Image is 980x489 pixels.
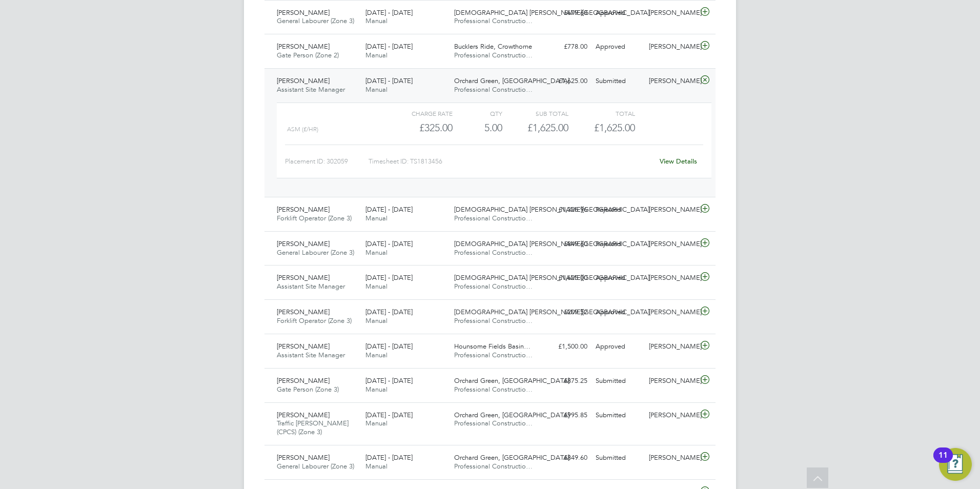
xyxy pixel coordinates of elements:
span: Professional Constructio… [454,214,533,222]
div: Approved [591,270,645,287]
span: [PERSON_NAME] [277,8,330,17]
div: [PERSON_NAME] [645,304,698,321]
span: Professional Constructio… [454,385,533,394]
span: [PERSON_NAME] [277,42,330,51]
div: £1,625.00 [502,119,568,136]
a: View Details [660,157,697,166]
span: [DATE] - [DATE] [365,453,413,462]
span: ASM (£/HR) [287,126,318,133]
span: [DEMOGRAPHIC_DATA] [PERSON_NAME][GEOGRAPHIC_DATA] [454,239,649,248]
span: [DATE] - [DATE] [365,239,413,248]
div: QTY [453,107,502,119]
div: [PERSON_NAME] [645,73,698,90]
div: Approved [591,5,645,22]
span: [PERSON_NAME] [277,308,330,316]
div: [PERSON_NAME] [645,407,698,424]
span: [DATE] - [DATE] [365,411,413,419]
span: Hounsome Fields Basin… [454,342,530,351]
span: [PERSON_NAME] [277,342,330,351]
div: [PERSON_NAME] [645,270,698,287]
span: [PERSON_NAME] [277,376,330,385]
div: £1,500.00 [538,338,591,355]
div: Approved [591,38,645,55]
div: £875.25 [538,373,591,390]
span: [PERSON_NAME] [277,411,330,419]
span: Bucklers Ride, Crowthorne [454,42,532,51]
span: [DATE] - [DATE] [365,205,413,214]
span: Manual [365,85,387,94]
button: Open Resource Center, 11 new notifications [939,448,972,481]
span: Professional Constructio… [454,419,533,427]
span: Gate Person (Zone 3) [277,385,339,394]
span: [PERSON_NAME] [277,205,330,214]
span: Forklift Operator (Zone 3) [277,316,352,325]
div: £995.85 [538,407,591,424]
span: Professional Constructio… [454,282,533,291]
span: Professional Constructio… [454,51,533,59]
span: [DATE] - [DATE] [365,308,413,316]
span: General Labourer (Zone 3) [277,16,354,25]
span: Manual [365,351,387,359]
span: Manual [365,385,387,394]
div: £778.00 [538,38,591,55]
div: £209.52 [538,304,591,321]
div: Submitted [591,373,645,390]
span: [PERSON_NAME] [277,453,330,462]
span: [DATE] - [DATE] [365,42,413,51]
div: £1,326.96 [538,201,591,218]
span: Professional Constructio… [454,85,533,94]
span: Professional Constructio… [454,248,533,257]
span: Manual [365,248,387,257]
div: [PERSON_NAME] [645,5,698,22]
div: Placement ID: 302059 [285,153,369,170]
span: Orchard Green, [GEOGRAPHIC_DATA] [454,411,569,419]
span: Manual [365,16,387,25]
span: General Labourer (Zone 3) [277,248,354,257]
span: Manual [365,419,387,427]
span: Gate Person (Zone 2) [277,51,339,59]
div: [PERSON_NAME] [645,450,698,466]
div: [PERSON_NAME] [645,373,698,390]
div: Charge rate [386,107,453,119]
div: Timesheet ID: TS1813456 [369,153,653,170]
div: [PERSON_NAME] [645,236,698,253]
div: Approved [591,304,645,321]
span: [DEMOGRAPHIC_DATA] [PERSON_NAME][GEOGRAPHIC_DATA] [454,308,649,316]
div: [PERSON_NAME] [645,338,698,355]
span: [PERSON_NAME] [277,76,330,85]
span: Traffic [PERSON_NAME] (CPCS) (Zone 3) [277,419,349,436]
span: [PERSON_NAME] [277,239,330,248]
span: [DATE] - [DATE] [365,8,413,17]
span: Professional Constructio… [454,316,533,325]
span: Assistant Site Manager [277,351,345,359]
div: £849.60 [538,236,591,253]
span: Manual [365,51,387,59]
div: £849.60 [538,450,591,466]
span: Forklift Operator (Zone 3) [277,214,352,222]
span: [DEMOGRAPHIC_DATA] [PERSON_NAME][GEOGRAPHIC_DATA] [454,205,649,214]
div: Total [568,107,635,119]
span: Professional Constructio… [454,462,533,471]
span: [DATE] - [DATE] [365,76,413,85]
div: Rejected [591,236,645,253]
span: Orchard Green, [GEOGRAPHIC_DATA] [454,453,569,462]
span: Assistant Site Manager [277,282,345,291]
div: [PERSON_NAME] [645,38,698,55]
span: General Labourer (Zone 3) [277,462,354,471]
div: Submitted [591,407,645,424]
span: Manual [365,282,387,291]
div: Sub Total [502,107,568,119]
div: £1,625.00 [538,73,591,90]
span: Manual [365,214,387,222]
div: Approved [591,338,645,355]
div: Submitted [591,450,645,466]
div: Rejected [591,201,645,218]
span: Professional Constructio… [454,16,533,25]
div: £1,625.00 [538,270,591,287]
div: 5.00 [453,119,502,136]
span: [DEMOGRAPHIC_DATA] [PERSON_NAME][GEOGRAPHIC_DATA] [454,273,649,282]
span: Manual [365,316,387,325]
span: Orchard Green, [GEOGRAPHIC_DATA] [454,76,569,85]
span: Manual [365,462,387,471]
span: £1,625.00 [594,121,635,134]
